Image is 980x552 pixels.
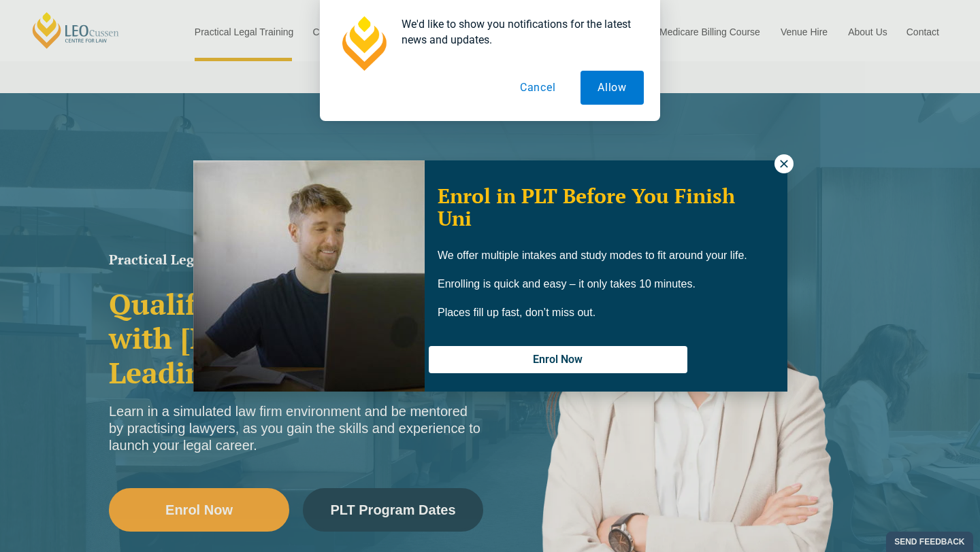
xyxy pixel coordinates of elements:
[391,16,644,48] div: We'd like to show you notifications for the latest news and updates.
[774,154,794,173] button: Close
[429,346,687,373] button: Enrol Now
[438,307,595,318] span: Places fill up fast, don’t miss out.
[193,160,425,392] img: Woman in yellow blouse holding folders looking to the right and smiling
[438,182,735,232] span: Enrol in PLT Before You Finish Uni
[438,278,696,290] span: Enrolling is quick and easy – it only takes 10 minutes.
[438,249,747,261] span: We offer multiple intakes and study modes to fit around your life.
[889,461,946,518] iframe: LiveChat chat widget
[581,71,644,105] button: Allow
[336,16,391,71] img: notification icon
[503,71,573,105] button: Cancel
